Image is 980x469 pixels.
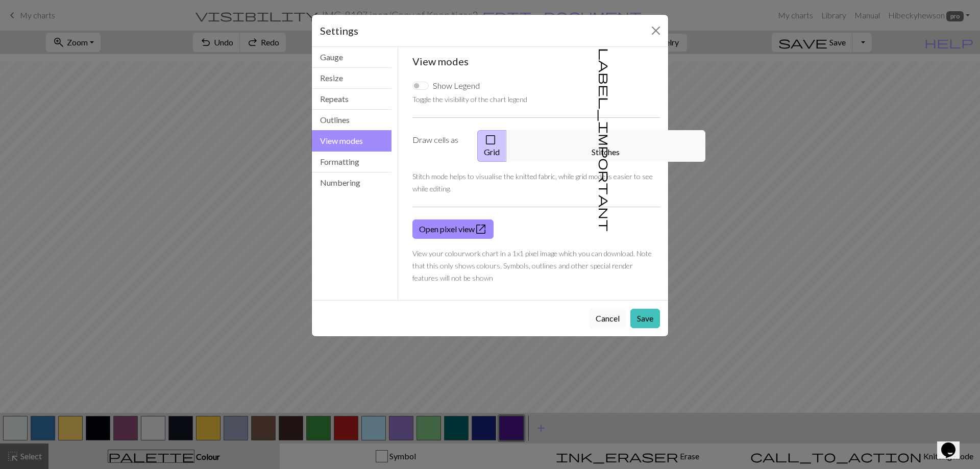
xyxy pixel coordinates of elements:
button: Outlines [312,110,391,131]
button: Repeats [312,89,391,110]
button: Cancel [589,309,626,328]
span: open_in_new [475,222,487,236]
button: Save [630,309,660,328]
button: Gauge [312,47,391,68]
span: label_important [598,48,612,232]
h5: Settings [320,23,358,38]
button: Stitches [506,130,705,162]
small: View your colourwork chart in a 1x1 pixel image which you can download. Note that this only shows... [412,249,652,282]
button: View modes [312,130,391,152]
button: Close [648,22,664,39]
button: Formatting [312,152,391,172]
button: Grid [477,130,507,162]
button: Numbering [312,172,391,193]
button: Resize [312,68,391,89]
label: Show Legend [433,80,480,92]
iframe: chat widget [937,428,970,459]
small: Stitch mode helps to visualise the knitted fabric, while grid mode is easier to see while editing. [412,172,653,193]
h5: View modes [412,55,660,67]
span: check_box_outline_blank [484,133,497,147]
small: Toggle the visibility of the chart legend [412,95,527,104]
a: Open pixel view [412,219,494,239]
label: Draw cells as [406,130,471,162]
